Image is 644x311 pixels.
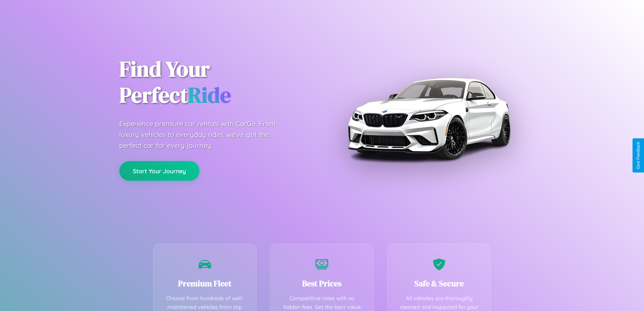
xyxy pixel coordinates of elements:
h1: Find Your Perfect [119,56,312,108]
img: Premium BMW car rental vehicle [344,34,513,203]
h3: Safe & Secure [398,278,481,289]
button: Start Your Journey [119,161,199,181]
h3: Best Prices [281,278,363,289]
p: Experience premium car rentals with CarGo. From luxury vehicles to everyday rides, we've got the ... [119,118,288,151]
h3: Premium Fleet [164,278,246,289]
div: Give Feedback [636,142,641,169]
span: Ride [188,80,231,110]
